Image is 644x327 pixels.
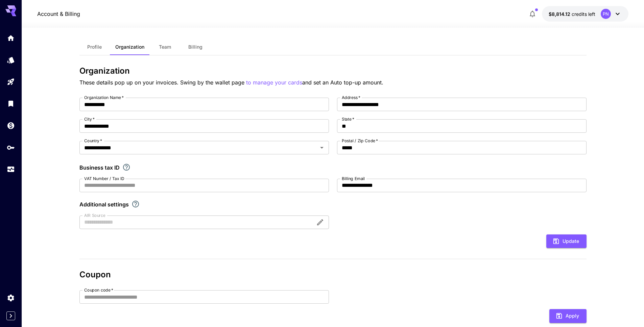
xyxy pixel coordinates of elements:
div: Models [7,56,15,64]
label: Country [84,138,102,144]
button: Update [546,234,587,248]
div: $8,814.11528 [549,10,595,18]
label: State [342,116,354,122]
div: PN [601,9,611,19]
button: $8,814.11528PN [542,6,628,22]
span: and set an Auto top-up amount. [302,79,383,86]
span: Billing [188,44,202,50]
div: Playground [7,78,15,86]
button: Apply [549,309,587,323]
label: AIR Source [84,212,105,218]
nav: breadcrumb [37,10,80,18]
div: Usage [7,165,15,174]
div: Library [7,99,15,108]
label: Organization Name [84,95,124,100]
span: Profile [87,44,102,50]
label: VAT Number / Tax ID [84,176,124,181]
button: to manage your cards [246,78,302,87]
h3: Coupon [79,270,587,279]
label: Billing Email [342,176,365,181]
svg: Explore additional customization settings [132,200,140,208]
label: Coupon code [84,287,113,293]
p: Additional settings [79,200,129,208]
span: These details pop up on your invoices. Swing by the wallet page [79,79,246,86]
p: Business tax ID [79,163,120,172]
div: Settings [7,292,15,300]
a: Account & Billing [37,10,80,18]
span: Organization [115,44,144,50]
label: Postal / Zip Code [342,138,378,144]
label: City [84,116,95,122]
span: credits left [572,11,595,17]
span: $8,814.12 [549,11,572,17]
div: Wallet [7,121,15,130]
div: Home [7,34,15,42]
svg: If you are a business tax registrant, please enter your business tax ID here. [122,163,130,171]
label: Address [342,95,360,100]
div: API Keys [7,143,15,152]
h3: Organization [79,66,587,76]
button: Open [317,143,327,152]
span: Team [159,44,171,50]
button: Expand sidebar [6,311,15,320]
